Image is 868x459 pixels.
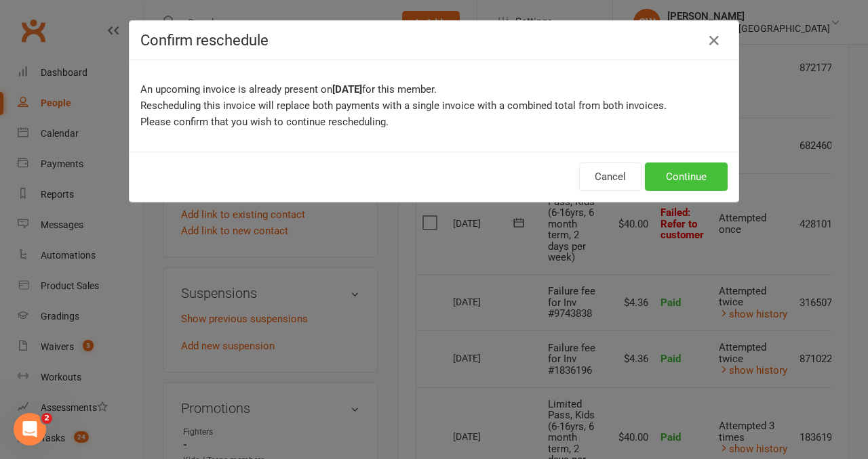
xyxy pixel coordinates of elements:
[140,81,728,130] p: An upcoming invoice is already present on for this member. Rescheduling this invoice will replace...
[645,162,728,191] button: Continue
[41,413,52,424] span: 2
[332,83,362,95] b: [DATE]
[579,162,642,191] button: Cancel
[140,32,728,49] h4: Confirm reschedule
[703,30,725,51] button: Close
[14,413,46,445] iframe: Intercom live chat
